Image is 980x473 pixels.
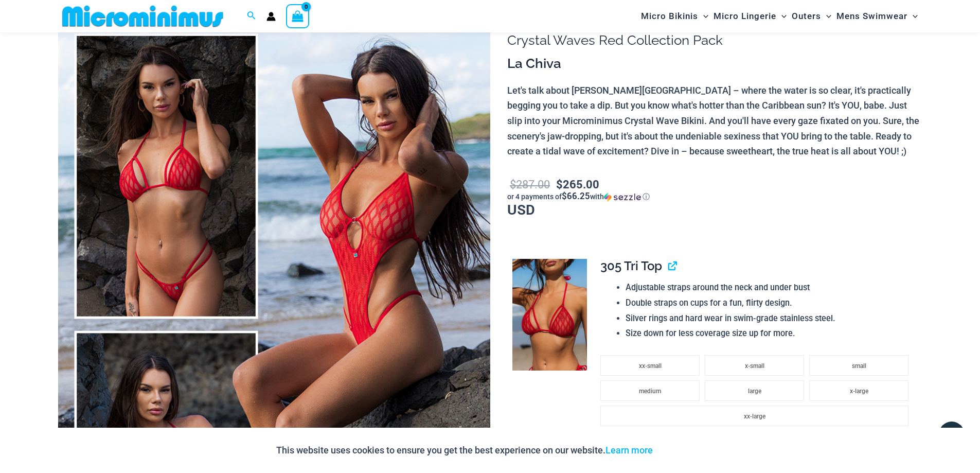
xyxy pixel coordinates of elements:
[907,3,918,29] span: Menu Toggle
[639,388,661,395] span: medium
[836,3,907,29] span: Mens Swimwear
[792,3,821,29] span: Outers
[600,258,662,273] span: 305 Tri Top
[744,413,765,420] span: xx-large
[776,3,787,29] span: Menu Toggle
[507,32,922,48] h1: Crystal Waves Red Collection Pack
[604,192,641,202] img: Sezzle
[626,280,914,295] li: Adjustable straps around the neck and under bust
[705,380,804,401] li: large
[507,83,922,160] p: Let's talk about [PERSON_NAME][GEOGRAPHIC_DATA] – where the water is so clear, it's practically b...
[626,295,914,311] li: Double straps on cups for a fun, flirty design.
[266,12,276,21] a: Account icon link
[626,326,914,341] li: Size down for less coverage size up for more.
[714,3,776,29] span: Micro Lingerie
[286,4,310,28] a: View Shopping Cart, empty
[600,355,700,376] li: xx-small
[556,177,563,191] span: $
[638,3,711,29] a: Micro BikinisMenu ToggleMenu Toggle
[852,362,866,370] span: small
[605,445,653,456] a: Learn more
[641,3,698,29] span: Micro Bikinis
[276,443,653,458] p: This website uses cookies to ensure you get the best experience on our website.
[698,3,708,29] span: Menu Toggle
[748,388,761,395] span: large
[556,177,599,191] bdi: 265.00
[58,5,227,28] img: MM SHOP LOGO FLAT
[626,311,914,326] li: Silver rings and hard wear in swim-grade stainless steel.
[821,3,831,29] span: Menu Toggle
[711,3,789,29] a: Micro LingerieMenu ToggleMenu Toggle
[661,438,704,463] button: Accept
[510,177,550,191] bdi: 287.00
[512,259,587,371] img: Crystal Waves 305 Tri Top
[705,355,804,376] li: x-small
[637,2,922,31] nav: Site Navigation
[507,55,922,73] h3: La Chiva
[809,380,908,401] li: x-large
[745,362,764,370] span: x-small
[247,10,256,23] a: Search icon link
[562,190,590,202] span: $66.25
[507,191,922,202] div: or 4 payments of$66.25withSezzle Click to learn more about Sezzle
[507,191,922,202] div: or 4 payments of with
[789,3,834,29] a: OutersMenu ToggleMenu Toggle
[600,406,908,426] li: xx-large
[510,177,516,191] span: $
[600,380,700,401] li: medium
[809,355,908,376] li: small
[639,362,662,370] span: xx-small
[507,176,922,217] p: USD
[834,3,920,29] a: Mens SwimwearMenu ToggleMenu Toggle
[850,388,868,395] span: x-large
